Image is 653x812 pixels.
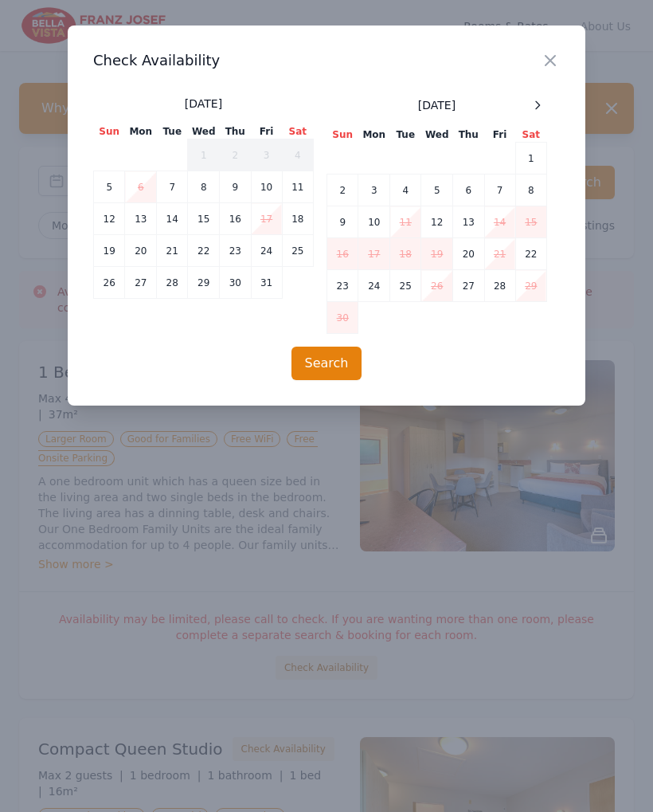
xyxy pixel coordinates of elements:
span: [DATE] [185,96,222,112]
td: 7 [157,171,188,203]
th: Wed [421,127,453,143]
th: Thu [453,127,484,143]
th: Mon [125,124,157,139]
td: 10 [251,171,282,203]
td: 26 [421,270,453,302]
td: 21 [157,235,188,267]
td: 19 [421,238,453,270]
th: Sat [282,124,313,139]
td: 20 [453,238,484,270]
th: Sun [94,124,125,139]
td: 25 [390,270,421,302]
td: 28 [484,270,515,302]
td: 1 [188,139,220,171]
td: 2 [220,139,251,171]
td: 29 [188,267,220,299]
th: Sat [515,127,546,143]
td: 5 [94,171,125,203]
th: Mon [358,127,390,143]
th: Fri [251,124,282,139]
td: 25 [282,235,313,267]
th: Thu [220,124,251,139]
td: 8 [515,175,546,206]
td: 8 [188,171,220,203]
th: Fri [484,127,515,143]
th: Tue [390,127,421,143]
td: 2 [327,175,358,206]
th: Sun [327,127,358,143]
th: Tue [157,124,188,139]
td: 24 [358,270,390,302]
td: 23 [220,235,251,267]
td: 28 [157,267,188,299]
td: 4 [390,175,421,206]
td: 12 [94,203,125,235]
td: 22 [515,238,546,270]
td: 21 [484,238,515,270]
td: 11 [282,171,313,203]
td: 3 [251,139,282,171]
td: 9 [220,171,251,203]
td: 13 [453,206,484,238]
td: 18 [390,238,421,270]
td: 11 [390,206,421,238]
td: 3 [358,175,390,206]
td: 6 [125,171,157,203]
td: 5 [421,175,453,206]
td: 15 [515,206,546,238]
td: 30 [327,302,358,334]
td: 6 [453,175,484,206]
span: [DATE] [418,97,456,113]
td: 14 [157,203,188,235]
td: 17 [251,203,282,235]
td: 12 [421,206,453,238]
td: 4 [282,139,313,171]
td: 17 [358,238,390,270]
button: Search [291,347,362,380]
td: 26 [94,267,125,299]
td: 16 [220,203,251,235]
td: 14 [484,206,515,238]
td: 15 [188,203,220,235]
td: 27 [453,270,484,302]
td: 22 [188,235,220,267]
td: 20 [125,235,157,267]
td: 16 [327,238,358,270]
td: 9 [327,206,358,238]
td: 31 [251,267,282,299]
td: 24 [251,235,282,267]
td: 27 [125,267,157,299]
td: 19 [94,235,125,267]
th: Wed [188,124,220,139]
td: 29 [515,270,546,302]
h3: Check Availability [93,51,560,70]
td: 23 [327,270,358,302]
td: 1 [515,143,546,175]
td: 13 [125,203,157,235]
td: 7 [484,175,515,206]
td: 18 [282,203,313,235]
td: 10 [358,206,390,238]
td: 30 [220,267,251,299]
